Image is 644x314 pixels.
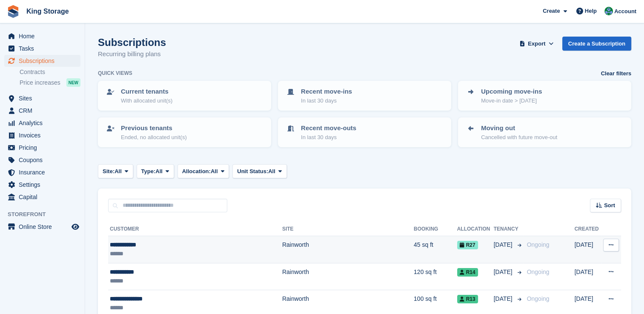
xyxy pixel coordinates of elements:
[414,236,457,263] td: 45 sq ft
[98,164,133,178] button: Site: All
[4,191,80,203] a: menu
[4,221,80,233] a: menu
[20,79,60,87] span: Price increases
[493,268,514,277] span: [DATE]
[574,236,601,263] td: [DATE]
[19,129,70,141] span: Invoices
[4,55,80,67] a: menu
[414,263,457,290] td: 120 sq ft
[528,40,545,48] span: Export
[282,223,414,236] th: Site
[19,117,70,129] span: Analytics
[543,7,560,15] span: Create
[4,142,80,154] a: menu
[19,105,70,117] span: CRM
[493,294,514,303] span: [DATE]
[20,68,80,76] a: Contracts
[141,167,156,176] span: Type:
[459,82,630,110] a: Upcoming move-ins Move-in date > [DATE]
[279,118,450,146] a: Recent move-outs In last 30 days
[457,268,478,277] span: R14
[562,37,631,51] a: Create a Subscription
[301,97,352,105] p: In last 30 days
[19,92,70,104] span: Sites
[301,87,352,97] p: Recent move-ins
[481,87,542,97] p: Upcoming move-ins
[121,97,172,105] p: With allocated unit(s)
[66,78,80,87] div: NEW
[493,223,523,236] th: Tenancy
[98,49,166,59] p: Recurring billing plans
[19,221,70,233] span: Online Store
[137,164,174,178] button: Type: All
[4,105,80,117] a: menu
[574,223,601,236] th: Created
[414,223,457,236] th: Booking
[19,55,70,67] span: Subscriptions
[4,43,80,54] a: menu
[114,167,122,176] span: All
[574,263,601,290] td: [DATE]
[108,223,282,236] th: Customer
[301,133,356,142] p: In last 30 days
[7,5,20,18] img: stora-icon-8386f47178a22dfd0bd8f6a31ec36ba5ce8667c1dd55bd0f319d3a0aa187defe.svg
[481,133,557,142] p: Cancelled with future move-out
[4,154,80,166] a: menu
[20,78,80,87] a: Price increases NEW
[19,30,70,42] span: Home
[98,37,166,48] h1: Subscriptions
[457,241,478,249] span: R27
[601,69,631,78] a: Clear filters
[518,37,555,51] button: Export
[282,263,414,290] td: Rainworth
[182,167,211,176] span: Allocation:
[604,201,615,210] span: Sort
[481,97,542,105] p: Move-in date > [DATE]
[19,43,70,54] span: Tasks
[121,133,187,142] p: Ended, no allocated unit(s)
[604,7,613,15] img: John King
[279,82,450,110] a: Recent move-ins In last 30 days
[4,179,80,191] a: menu
[121,123,187,133] p: Previous tenants
[121,87,172,97] p: Current tenants
[282,236,414,263] td: Rainworth
[19,179,70,191] span: Settings
[99,82,270,110] a: Current tenants With allocated unit(s)
[232,164,286,178] button: Unit Status: All
[98,69,132,77] h6: Quick views
[155,167,163,176] span: All
[4,30,80,42] a: menu
[527,268,549,275] span: Ongoing
[4,92,80,104] a: menu
[19,191,70,203] span: Capital
[614,7,636,16] span: Account
[99,118,270,146] a: Previous tenants Ended, no allocated unit(s)
[457,223,494,236] th: Allocation
[527,295,549,302] span: Ongoing
[457,295,478,303] span: R13
[19,154,70,166] span: Coupons
[4,129,80,141] a: menu
[268,167,275,176] span: All
[23,4,72,18] a: King Storage
[19,166,70,178] span: Insurance
[19,142,70,154] span: Pricing
[4,117,80,129] a: menu
[70,222,80,232] a: Preview store
[481,123,557,133] p: Moving out
[211,167,218,176] span: All
[459,118,630,146] a: Moving out Cancelled with future move-out
[493,240,514,249] span: [DATE]
[237,167,268,176] span: Unit Status:
[4,166,80,178] a: menu
[527,241,549,248] span: Ongoing
[301,123,356,133] p: Recent move-outs
[8,210,85,219] span: Storefront
[177,164,229,178] button: Allocation: All
[585,7,597,15] span: Help
[103,167,114,176] span: Site:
